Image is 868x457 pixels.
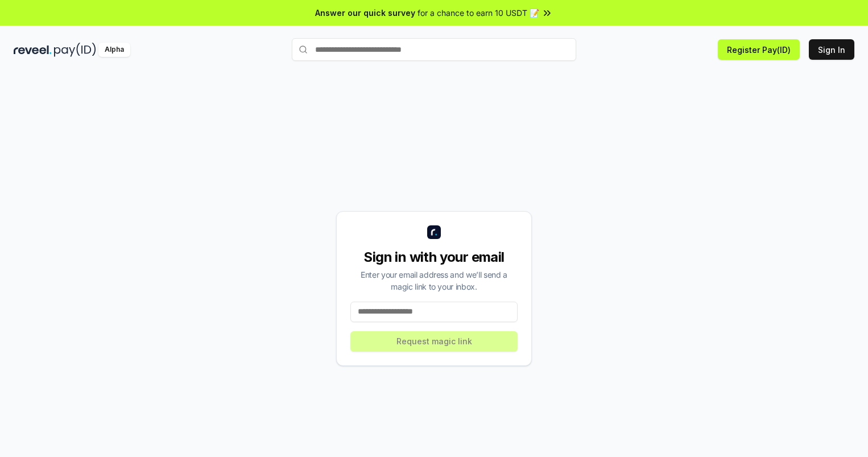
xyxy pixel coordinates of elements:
img: logo_small [427,225,441,239]
div: Enter your email address and we’ll send a magic link to your inbox. [350,269,518,293]
span: Answer our quick survey [315,7,415,19]
div: Sign in with your email [350,248,518,266]
span: for a chance to earn 10 USDT 📝 [418,7,539,19]
img: pay_id [54,43,96,57]
button: Register Pay(ID) [718,39,800,60]
div: Alpha [98,43,130,57]
img: reveel_dark [14,43,52,57]
button: Sign In [809,39,854,60]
